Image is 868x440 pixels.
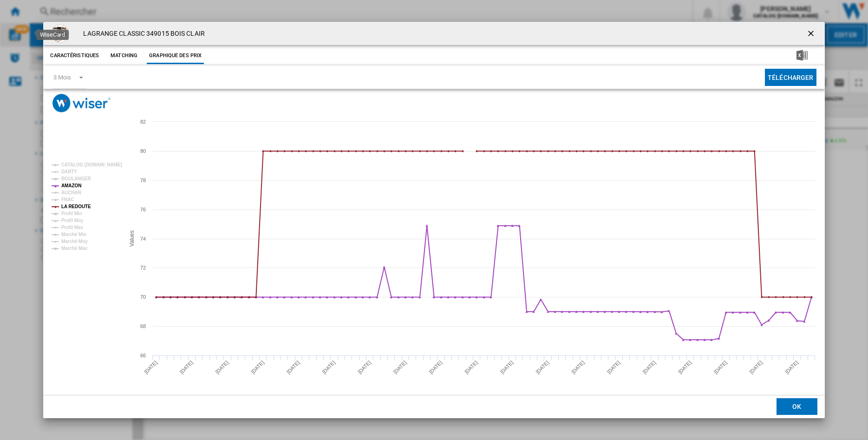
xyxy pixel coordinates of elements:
tspan: CATALOG [DOMAIN_NAME] [61,162,122,167]
tspan: [DATE] [749,360,764,375]
tspan: [DATE] [642,360,657,375]
tspan: 68 [140,323,146,329]
button: Télécharger au format Excel [782,47,822,64]
tspan: 80 [140,148,146,154]
tspan: AMAZON [61,183,81,188]
tspan: DARTY [61,169,77,174]
tspan: Marché Max [61,246,88,251]
tspan: 74 [140,236,146,242]
h4: LAGRANGE CLASSIC 349015 BOIS CLAIR [78,29,204,39]
tspan: [DATE] [179,360,194,375]
tspan: 66 [140,353,146,358]
tspan: [DATE] [678,360,693,375]
button: OK [777,398,817,415]
tspan: LA REDOUTE [61,204,91,209]
img: 71hB7X4HPGL._AC_SY300_SX300_QL70_ML2_.jpg [51,24,69,43]
tspan: [DATE] [499,360,515,375]
tspan: BOULANGER [61,176,91,181]
tspan: [DATE] [250,360,266,375]
tspan: [DATE] [464,360,479,375]
button: getI18NText('BUTTONS.CLOSE_DIALOG') [803,24,821,43]
tspan: [DATE] [713,360,728,375]
img: excel-24x24.png [796,50,808,61]
tspan: [DATE] [571,360,586,375]
tspan: Profil Min [61,211,82,216]
tspan: [DATE] [215,360,230,375]
button: Caractéristiques [48,47,101,64]
ng-md-icon: getI18NText('BUTTONS.CLOSE_DIALOG') [806,29,817,40]
tspan: [DATE] [321,360,337,375]
tspan: Marché Min [61,232,86,237]
tspan: FNAC [61,197,74,202]
md-dialog: Product popup [43,22,824,418]
tspan: Profil Max [61,225,83,230]
tspan: [DATE] [286,360,301,375]
div: 3 Mois [53,74,71,81]
tspan: Values [129,230,136,247]
img: logo_wiser_300x94.png [52,94,111,112]
button: Matching [104,47,144,64]
tspan: Profil Moy [61,218,84,223]
tspan: 76 [140,207,146,212]
tspan: Marché Moy [61,239,88,244]
tspan: [DATE] [535,360,550,375]
tspan: 70 [140,294,146,300]
tspan: 82 [140,119,146,125]
tspan: AUCHAN [61,190,81,195]
tspan: [DATE] [606,360,621,375]
tspan: [DATE] [784,360,800,375]
tspan: [DATE] [144,360,159,375]
tspan: [DATE] [357,360,372,375]
tspan: 78 [140,177,146,183]
tspan: [DATE] [392,360,408,375]
tspan: [DATE] [428,360,444,375]
button: Graphique des prix [147,47,204,64]
tspan: 72 [140,265,146,270]
button: Télécharger [765,69,816,86]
